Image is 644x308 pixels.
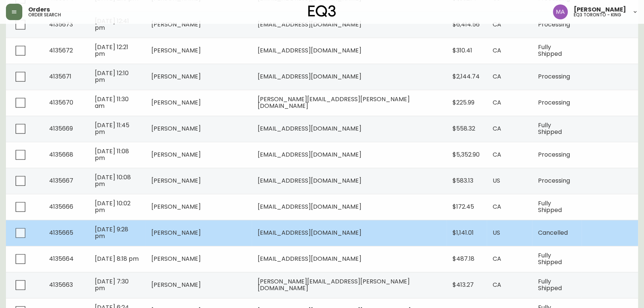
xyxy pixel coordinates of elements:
[538,72,570,81] span: Processing
[538,43,562,58] span: Fully Shipped
[151,202,201,211] span: [PERSON_NAME]
[49,46,73,55] span: 4135672
[574,7,626,13] span: [PERSON_NAME]
[49,228,73,237] span: 4135665
[258,254,361,263] span: [EMAIL_ADDRESS][DOMAIN_NAME]
[49,150,73,159] span: 4135668
[95,199,131,214] span: [DATE] 10:02 pm
[151,46,201,55] span: [PERSON_NAME]
[258,150,361,159] span: [EMAIL_ADDRESS][DOMAIN_NAME]
[49,20,73,29] span: 4135673
[453,176,473,185] span: $583.13
[453,98,474,107] span: $225.99
[493,202,501,211] span: CA
[493,150,501,159] span: CA
[28,13,61,17] h5: order search
[49,124,73,133] span: 4135669
[49,254,74,263] span: 4135664
[493,254,501,263] span: CA
[493,98,501,107] span: CA
[493,46,501,55] span: CA
[258,228,361,237] span: [EMAIL_ADDRESS][DOMAIN_NAME]
[453,20,480,29] span: $6,414.56
[453,254,474,263] span: $487.18
[49,72,71,81] span: 4135671
[453,228,474,237] span: $1,141.01
[493,176,500,185] span: US
[493,20,501,29] span: CA
[538,98,570,107] span: Processing
[258,46,361,55] span: [EMAIL_ADDRESS][DOMAIN_NAME]
[453,124,475,133] span: $558.32
[151,280,201,289] span: [PERSON_NAME]
[553,4,568,19] img: 4f0989f25cbf85e7eb2537583095d61e
[493,228,500,237] span: US
[258,277,410,292] span: [PERSON_NAME][EMAIL_ADDRESS][PERSON_NAME][DOMAIN_NAME]
[453,280,474,289] span: $413.27
[258,72,361,81] span: [EMAIL_ADDRESS][DOMAIN_NAME]
[151,150,201,159] span: [PERSON_NAME]
[95,17,129,32] span: [DATE] 12:41 pm
[258,20,361,29] span: [EMAIL_ADDRESS][DOMAIN_NAME]
[538,150,570,159] span: Processing
[151,20,201,29] span: [PERSON_NAME]
[95,225,128,240] span: [DATE] 9:28 pm
[258,202,361,211] span: [EMAIL_ADDRESS][DOMAIN_NAME]
[95,254,139,263] span: [DATE] 8:18 pm
[493,124,501,133] span: CA
[574,13,621,17] h5: eq3 toronto - king
[95,277,129,292] span: [DATE] 7:30 pm
[538,176,570,185] span: Processing
[453,72,480,81] span: $2,144.74
[538,228,568,237] span: Cancelled
[538,277,562,292] span: Fully Shipped
[95,95,129,110] span: [DATE] 11:30 am
[95,173,131,188] span: [DATE] 10:08 pm
[28,7,50,13] span: Orders
[538,199,562,214] span: Fully Shipped
[538,20,570,29] span: Processing
[308,5,336,17] img: logo
[258,124,361,133] span: [EMAIL_ADDRESS][DOMAIN_NAME]
[95,121,129,136] span: [DATE] 11:45 pm
[151,228,201,237] span: [PERSON_NAME]
[49,176,73,185] span: 4135667
[453,46,472,55] span: $310.41
[258,176,361,185] span: [EMAIL_ADDRESS][DOMAIN_NAME]
[453,202,474,211] span: $172.45
[49,202,73,211] span: 4135666
[49,280,73,289] span: 4135663
[493,280,501,289] span: CA
[493,72,501,81] span: CA
[453,150,480,159] span: $5,352.90
[151,72,201,81] span: [PERSON_NAME]
[538,121,562,136] span: Fully Shipped
[95,43,128,58] span: [DATE] 12:21 pm
[151,98,201,107] span: [PERSON_NAME]
[151,176,201,185] span: [PERSON_NAME]
[49,98,73,107] span: 4135670
[538,251,562,266] span: Fully Shipped
[151,254,201,263] span: [PERSON_NAME]
[151,124,201,133] span: [PERSON_NAME]
[95,147,129,162] span: [DATE] 11:08 pm
[258,95,410,110] span: [PERSON_NAME][EMAIL_ADDRESS][PERSON_NAME][DOMAIN_NAME]
[95,69,129,84] span: [DATE] 12:10 pm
